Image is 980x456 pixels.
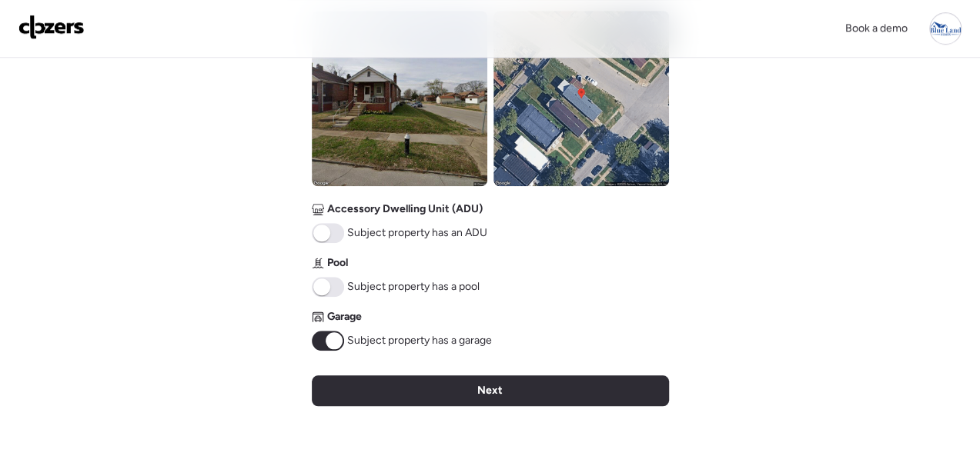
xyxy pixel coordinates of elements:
[327,201,483,217] span: Accessory Dwelling Unit (ADU)
[845,22,908,35] span: Book a demo
[18,15,85,39] img: Logo
[347,333,492,348] span: Subject property has a garage
[477,383,503,398] span: Next
[347,225,487,241] span: Subject property has an ADU
[327,309,362,325] span: Garage
[327,255,348,271] span: Pool
[347,279,480,295] span: Subject property has a pool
